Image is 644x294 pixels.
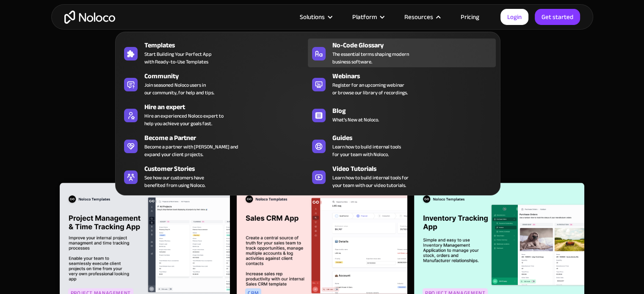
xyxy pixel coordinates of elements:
div: Video Tutorials [332,164,500,174]
div: Solutions [300,11,325,22]
span: Learn how to build internal tools for your team with Noloco. [332,143,401,158]
a: Become a PartnerBecome a partner with [PERSON_NAME] andexpand your client projects. [120,131,308,160]
h2: Jumpstart your Noloco app with easy to customize templates [60,101,585,147]
div: No-Code Glossary [332,40,500,50]
div: Platform [342,11,394,22]
div: Templates [144,40,312,50]
span: See how our customers have benefited from using Noloco. [144,174,205,189]
a: Pricing [450,11,490,22]
span: The essential terms shaping modern business software. [332,50,409,66]
div: Blog [332,106,500,116]
div: Guides [332,133,500,143]
div: Customer Stories [144,164,312,174]
a: BlogWhat's New at Noloco. [308,100,496,129]
div: Hire an experienced Noloco expert to help you achieve your goals fast. [144,112,224,127]
span: Join seasoned Noloco users in our community, for help and tips. [144,81,214,96]
a: WebinarsRegister for an upcoming webinaror browse our library of recordings. [308,69,496,98]
div: Platform [352,11,377,22]
a: Hire an expertHire an experienced Noloco expert tohelp you achieve your goals fast. [120,100,308,129]
div: Resources [404,11,433,22]
div: Solutions [289,11,342,22]
a: home [64,11,115,24]
div: Hire an expert [144,102,312,112]
div: Webinars [332,71,500,81]
a: GuidesLearn how to build internal toolsfor your team with Noloco. [308,131,496,160]
div: Community [144,71,312,81]
span: Start Building Your Perfect App with Ready-to-Use Templates [144,50,212,66]
a: No-Code GlossaryThe essential terms shaping modernbusiness software. [308,38,496,67]
span: Learn how to build internal tools for your team with our video tutorials. [332,174,409,189]
a: CommunityJoin seasoned Noloco users inour community, for help and tips. [120,69,308,98]
div: Resources [394,11,450,22]
a: Get started [535,9,580,25]
span: What's New at Noloco. [332,116,379,124]
a: Video TutorialsLearn how to build internal tools foryour team with our video tutorials. [308,162,496,191]
a: Customer StoriesSee how our customers havebenefited from using Noloco. [120,162,308,191]
span: Register for an upcoming webinar or browse our library of recordings. [332,81,408,96]
a: TemplatesStart Building Your Perfect Appwith Ready-to-Use Templates [120,38,308,67]
nav: Resources [115,20,500,195]
div: Become a partner with [PERSON_NAME] and expand your client projects. [144,143,238,158]
div: Become a Partner [144,133,312,143]
a: Login [500,9,528,25]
